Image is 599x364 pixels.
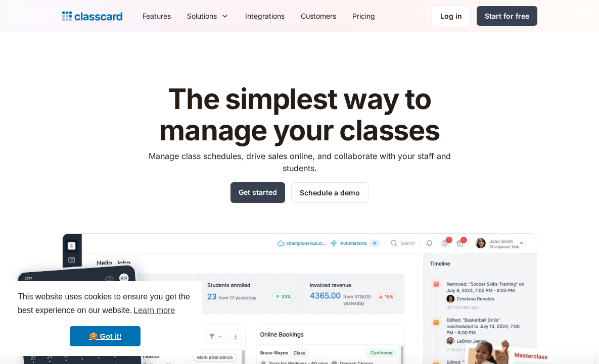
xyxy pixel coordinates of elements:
[237,5,293,27] a: Integrations
[134,5,179,27] a: Features
[432,6,471,26] a: Log in
[344,5,383,27] a: Pricing
[187,11,217,21] div: Solutions
[18,291,193,318] span: This website uses cookies to ensure you get the best experience on our website.
[440,11,462,21] div: Log in
[70,326,141,346] a: dismiss cookie message
[139,84,460,146] h1: The simplest way to manage your classes
[293,5,344,27] a: Customers
[179,5,237,27] div: Solutions
[132,303,176,318] a: learn more about cookies
[291,182,368,203] a: Schedule a demo
[485,11,529,21] div: Start for free
[62,9,122,23] a: home
[139,150,460,174] p: Manage class schedules, drive sales online, and collaborate with your staff and students.
[8,281,202,356] div: cookieconsent
[231,182,285,203] a: Get started
[477,6,537,26] a: Start for free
